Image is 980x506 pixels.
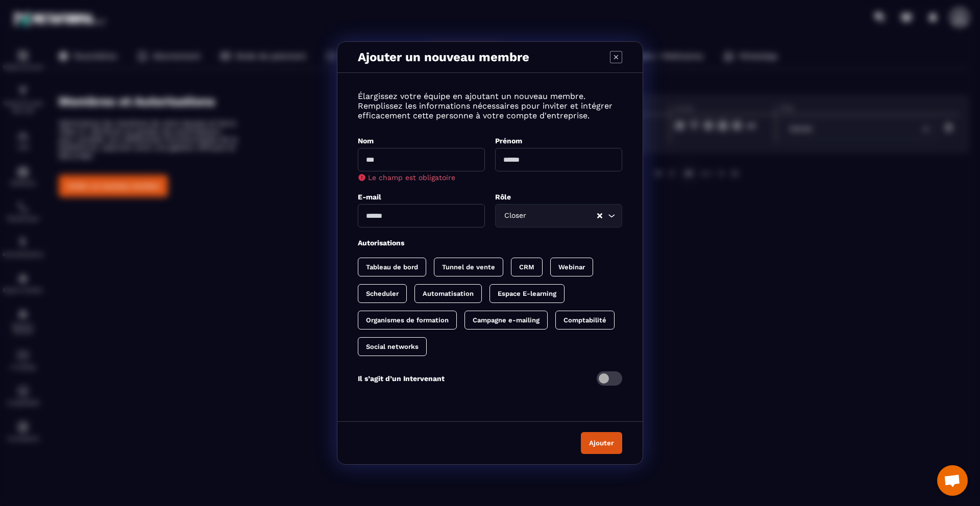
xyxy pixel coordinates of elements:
[358,137,374,145] label: Nom
[498,290,556,297] p: Espace E-learning
[358,374,445,383] p: Il s’agit d’un Intervenant
[519,263,534,271] p: CRM
[423,290,474,297] p: Automatisation
[358,239,404,247] label: Autorisations
[358,91,622,120] p: Élargissez votre équipe en ajoutant un nouveau membre. Remplissez les informations nécessaires po...
[563,316,606,324] p: Comptabilité
[597,212,602,220] button: Clear Selected
[528,210,596,221] input: Search for option
[473,316,540,324] p: Campagne e-mailing
[495,137,522,145] label: Prénom
[581,432,622,454] button: Ajouter
[495,204,622,227] div: Search for option
[366,343,419,350] p: Social networks
[495,193,511,201] label: Rôle
[366,316,449,324] p: Organismes de formation
[502,210,528,221] span: Closer
[937,465,968,496] div: Ouvrir le chat
[366,290,399,297] p: Scheduler
[366,263,418,271] p: Tableau de bord
[368,173,455,182] span: Le champ est obligatoire
[358,193,381,201] label: E-mail
[558,263,585,271] p: Webinar
[442,263,495,271] p: Tunnel de vente
[358,50,529,64] p: Ajouter un nouveau membre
